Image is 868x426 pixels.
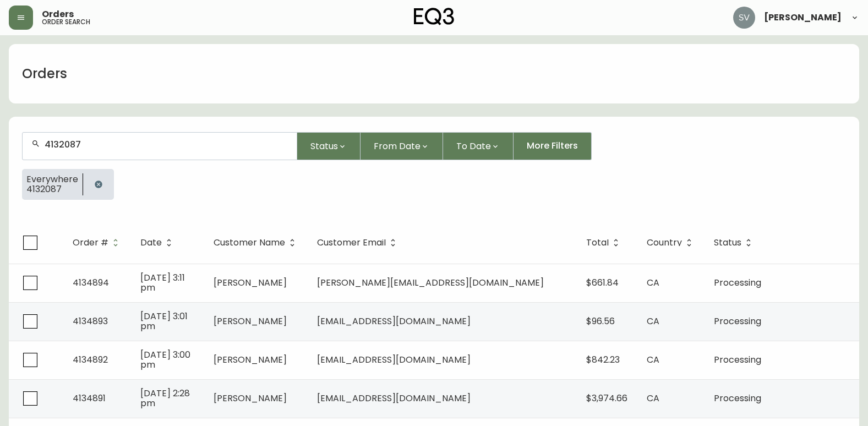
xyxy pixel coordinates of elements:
span: $661.84 [586,276,619,289]
span: From Date [374,139,421,153]
span: Total [586,238,623,248]
span: [EMAIL_ADDRESS][DOMAIN_NAME] [317,315,471,327]
h1: Orders [22,64,67,83]
span: Processing [714,353,761,366]
span: Customer Name [214,238,299,248]
span: Customer Email [317,239,386,246]
span: [EMAIL_ADDRESS][DOMAIN_NAME] [317,353,471,366]
span: [PERSON_NAME] [214,276,287,289]
span: [EMAIL_ADDRESS][DOMAIN_NAME] [317,392,471,405]
span: [PERSON_NAME] [214,392,287,405]
span: 4132087 [26,184,78,194]
span: 4134893 [73,315,108,327]
h5: order search [42,19,90,25]
span: Processing [714,276,761,289]
span: $842.23 [586,353,620,366]
span: Processing [714,315,761,327]
span: [DATE] 3:01 pm [140,310,188,332]
span: Processing [714,392,761,405]
span: Order # [73,239,108,246]
span: 4134894 [73,276,109,289]
span: Customer Name [214,239,285,246]
span: [PERSON_NAME] [214,353,287,366]
span: [DATE] 2:28 pm [140,387,190,409]
span: Status [310,139,338,153]
span: Total [586,239,609,246]
span: Date [140,238,176,248]
img: logo [414,8,455,25]
button: To Date [443,132,514,160]
span: Customer Email [317,238,400,248]
span: Country [647,239,682,246]
span: CA [647,353,659,366]
span: Everywhere [26,174,78,184]
span: $96.56 [586,315,615,327]
button: More Filters [514,132,592,160]
button: Status [297,132,361,160]
img: 0ef69294c49e88f033bcbeb13310b844 [733,7,755,29]
span: 4134892 [73,353,108,366]
span: Date [140,239,162,246]
span: Country [647,238,696,248]
span: [DATE] 3:11 pm [140,271,185,294]
span: Order # [73,238,123,248]
span: CA [647,315,659,327]
span: [PERSON_NAME] [764,13,842,22]
span: [DATE] 3:00 pm [140,348,190,371]
span: More Filters [527,140,578,152]
span: [PERSON_NAME] [214,315,287,327]
span: To Date [456,139,491,153]
span: 4134891 [73,392,106,405]
span: $3,974.66 [586,392,627,405]
button: From Date [361,132,443,160]
input: Search [45,139,288,150]
span: Orders [42,10,74,19]
span: [PERSON_NAME][EMAIL_ADDRESS][DOMAIN_NAME] [317,276,544,289]
span: Status [714,238,756,248]
span: Status [714,239,741,246]
span: CA [647,392,659,405]
span: CA [647,276,659,289]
